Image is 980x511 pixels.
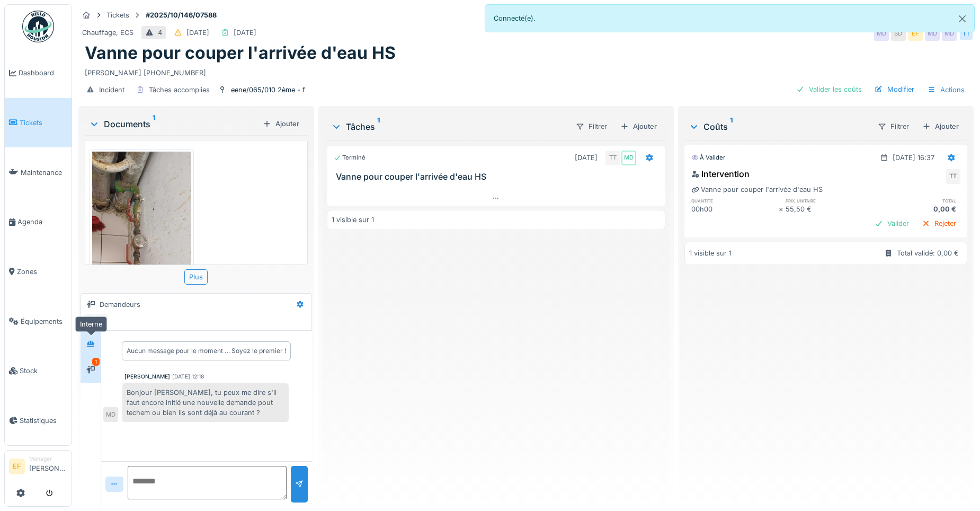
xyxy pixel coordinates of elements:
[5,98,72,148] a: Tickets
[82,28,133,38] div: Chauffage, ECS
[172,373,204,381] div: [DATE] 12:18
[786,197,873,204] h6: prix unitaire
[691,197,779,204] h6: quantité
[571,119,612,134] div: Filtrer
[124,373,170,381] div: [PERSON_NAME]
[331,120,567,133] div: Tâches
[689,120,869,133] div: Coûts
[689,248,732,258] div: 1 visible sur 1
[5,396,72,446] a: Statistiques
[691,153,725,162] div: À valider
[100,299,140,310] div: Demandeurs
[153,118,155,130] sup: 1
[83,313,98,328] div: EF
[575,153,598,163] div: [DATE]
[127,346,286,356] div: Aucun message pour le moment … Soyez le premier !
[231,85,305,95] div: eene/065/010 2ème - f
[942,26,957,41] div: MD
[870,82,919,96] div: Modifier
[5,346,72,396] a: Stock
[94,313,109,328] div: MD
[99,85,124,95] div: Incident
[925,26,940,41] div: MD
[22,11,54,42] img: Badge_color-CXgf-gQk.svg
[19,68,67,78] span: Dashboard
[792,82,866,96] div: Valider les coûts
[29,455,67,463] div: Manager
[897,248,959,258] div: Total validé: 0,00 €
[21,168,67,178] span: Maintenance
[17,217,67,227] span: Agenda
[332,215,374,225] div: 1 visible sur 1
[891,26,906,41] div: SD
[334,153,366,162] div: Terminé
[917,216,960,231] div: Rejeter
[20,416,67,426] span: Statistiques
[377,120,380,133] sup: 1
[85,64,967,78] div: [PERSON_NAME] [PHONE_NUMBER]
[786,204,873,214] div: 55,50 €
[874,26,889,41] div: MD
[5,48,72,98] a: Dashboard
[873,119,914,134] div: Filtrer
[959,26,974,41] div: TT
[691,184,823,195] div: Vanne pour couper l'arrivée d'eau HS
[21,316,67,327] span: Équipements
[106,10,129,20] div: Tickets
[5,147,72,197] a: Maintenance
[85,43,396,63] h1: Vanne pour couper l'arrivée d'eau HS
[158,28,162,38] div: 4
[870,216,913,231] div: Valider
[122,383,289,422] div: Bonjour [PERSON_NAME], tu peux me dire s'il faut encore initié une nouvelle demande pout techem o...
[92,358,100,366] div: 1
[9,455,67,480] a: EF Manager[PERSON_NAME]
[621,151,636,165] div: MD
[103,407,118,422] div: MD
[186,28,209,38] div: [DATE]
[234,28,256,38] div: [DATE]
[918,119,963,134] div: Ajouter
[336,172,661,182] h3: Vanne pour couper l'arrivée d'eau HS
[29,455,67,478] li: [PERSON_NAME]
[873,197,960,204] h6: total
[950,5,974,33] button: Close
[616,119,661,134] div: Ajouter
[9,459,25,474] li: EF
[259,117,304,131] div: Ajouter
[485,4,975,32] div: Connecté(e).
[141,10,221,20] strong: #2025/10/146/07588
[184,269,208,285] div: Plus
[5,197,72,247] a: Agenda
[5,296,72,346] a: Équipements
[17,267,67,277] span: Zones
[89,118,259,130] div: Documents
[946,169,960,184] div: TT
[691,168,750,180] div: Intervention
[605,151,620,165] div: TT
[20,366,67,376] span: Stock
[908,26,923,41] div: EF
[92,152,191,367] img: ow0kpzkwzavunvad84za6xetwzv7
[730,120,733,133] sup: 1
[149,85,210,95] div: Tâches accomplies
[779,204,786,214] div: ×
[75,316,107,332] div: Interne
[873,204,960,214] div: 0,00 €
[691,204,779,214] div: 00h00
[893,153,934,163] div: [DATE] 16:37
[923,82,969,98] div: Actions
[5,247,72,297] a: Zones
[20,118,67,128] span: Tickets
